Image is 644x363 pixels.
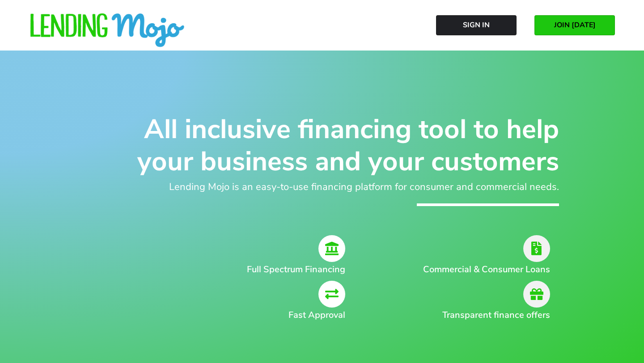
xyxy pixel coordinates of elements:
span: Sign In [463,21,490,29]
span: JOIN [DATE] [554,21,596,29]
h2: Fast Approval [125,308,345,322]
img: lm-horizontal-logo [29,13,186,48]
h2: Lending Mojo is an easy-to-use financing platform for consumer and commercial needs. [85,180,559,194]
h2: Transparent finance offers [408,308,550,322]
a: Sign In [436,15,517,35]
a: JOIN [DATE] [534,15,615,35]
h1: All inclusive financing tool to help your business and your customers [85,113,559,177]
h2: Full Spectrum Financing [125,263,345,276]
h2: Commercial & Consumer Loans [408,263,550,276]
